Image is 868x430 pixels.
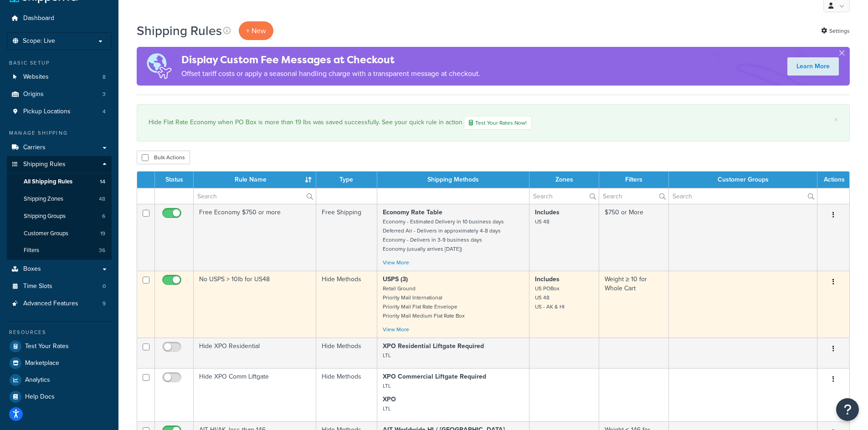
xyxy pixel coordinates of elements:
button: Bulk Actions [137,151,190,164]
span: 14 [100,178,105,186]
p: + New [239,21,273,40]
a: Test Your Rates [7,338,112,354]
div: Manage Shipping [7,129,112,137]
span: Websites [23,73,49,81]
span: Analytics [25,376,50,384]
span: Shipping Zones [24,195,63,203]
a: Filters 36 [7,242,112,259]
td: Free Economy $750 or more [194,204,316,271]
input: Search [669,188,817,204]
a: Shipping Groups 6 [7,208,112,225]
a: Origins 3 [7,86,112,103]
th: Type [316,172,377,188]
span: 9 [103,300,106,308]
span: Filters [24,247,39,254]
div: Hide Flat Rate Economy when PO Box is more than 19 lbs was saved successfully. See your quick rul... [149,116,838,130]
a: Test Your Rates Now! [464,116,532,130]
a: View More [383,325,409,334]
span: Shipping Groups [24,212,66,220]
span: Origins [23,91,44,98]
a: × [834,116,838,123]
span: 48 [99,195,105,203]
span: 8 [103,73,106,81]
td: Hide Methods [316,271,377,338]
td: Hide XPO Residential [194,338,316,368]
td: Hide Methods [316,368,377,421]
img: duties-banner-06bc72dcb5fe05cb3f9472aba00be2ae8eb53ab6f0d8bb03d382ba314ac3c341.png [137,47,181,86]
span: Pickup Locations [23,108,71,116]
td: Free Shipping [316,204,377,271]
td: $750 or More [599,204,669,271]
input: Search [599,188,668,204]
span: 3 [103,91,106,98]
td: No USPS > 10lb for US48 [194,271,316,338]
th: Filters [599,172,669,188]
small: LTL [383,351,391,359]
span: Help Docs [25,393,55,401]
td: Hide Methods [316,338,377,368]
h1: Shipping Rules [137,22,222,40]
small: Economy - Estimated Delivery in 10 business days Deferred Air - Delivers in approximately 4-8 day... [383,218,504,253]
a: Help Docs [7,389,112,405]
h4: Display Custom Fee Messages at Checkout [181,52,480,67]
span: 6 [102,212,105,220]
strong: XPO [383,395,396,404]
span: Customer Groups [24,230,68,238]
button: Open Resource Center [836,398,859,421]
a: View More [383,258,409,267]
th: Shipping Methods [377,172,529,188]
li: Time Slots [7,278,112,295]
li: All Shipping Rules [7,173,112,190]
small: Retail Ground Priority Mail International Priority Mail Flat Rate Envelope Priority Mail Medium F... [383,284,465,320]
div: Basic Setup [7,59,112,67]
input: Search [194,188,316,204]
a: Boxes [7,261,112,278]
li: Customer Groups [7,225,112,242]
span: 0 [103,283,106,290]
strong: XPO Residential Liftgate Required [383,341,484,351]
span: Carriers [23,144,46,152]
strong: Economy Rate Table [383,207,442,217]
strong: XPO Commercial Liftgate Required [383,372,486,381]
a: Marketplace [7,355,112,371]
a: Analytics [7,372,112,388]
span: Time Slots [23,283,52,290]
a: All Shipping Rules 14 [7,173,112,190]
th: Zones [529,172,599,188]
small: US POBox US 48 US - AK & HI [535,284,565,311]
strong: Includes [535,207,560,217]
span: All Shipping Rules [24,178,72,186]
th: Status [155,172,194,188]
a: Customer Groups 19 [7,225,112,242]
td: Hide XPO Comm Liftgate [194,368,316,421]
a: Settings [821,25,850,37]
span: Advanced Features [23,300,78,308]
strong: USPS (3) [383,274,408,284]
a: Time Slots 0 [7,278,112,295]
a: Dashboard [7,10,112,27]
span: Shipping Rules [23,161,66,168]
li: Advanced Features [7,295,112,312]
p: Offset tariff costs or apply a seasonal handling charge with a transparent message at checkout. [181,67,480,80]
a: Pickup Locations 4 [7,103,112,120]
a: Websites 8 [7,69,112,86]
div: Resources [7,329,112,336]
td: Weight ≥ 10 for Whole Cart [599,271,669,338]
a: Carriers [7,139,112,156]
li: Websites [7,69,112,86]
span: 4 [103,108,106,116]
a: Shipping Zones 48 [7,191,112,207]
a: Advanced Features 9 [7,295,112,312]
span: Scope: Live [23,37,55,45]
strong: Includes [535,274,560,284]
span: 36 [99,247,105,254]
a: Shipping Rules [7,156,112,173]
span: Test Your Rates [25,343,69,350]
li: Filters [7,242,112,259]
a: Learn More [787,57,839,76]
